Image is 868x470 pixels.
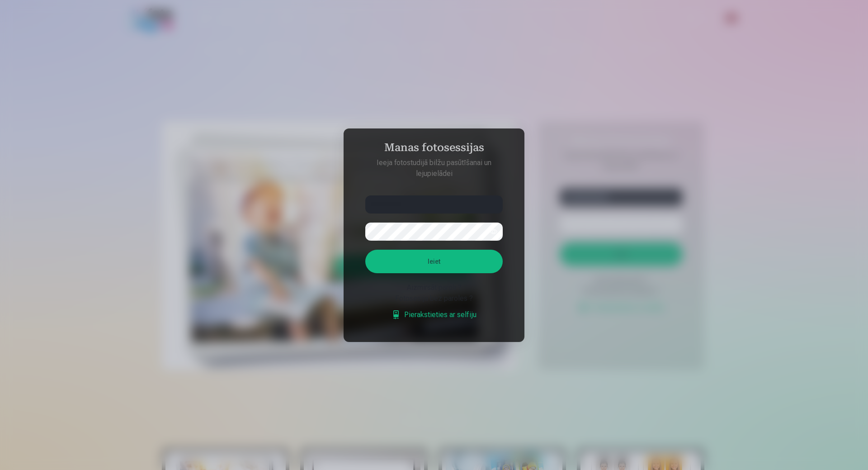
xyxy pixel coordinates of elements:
a: Pierakstieties ar selfiju [392,309,476,320]
div: Aizmirsāt paroli ? [365,282,503,293]
p: Ieeja fotostudijā bilžu pasūtīšanai un lejupielādei [356,157,512,179]
button: Ieiet [365,250,503,273]
h4: Manas fotosessijas [356,141,512,157]
div: Fotosesija bez paroles ? [365,293,503,304]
